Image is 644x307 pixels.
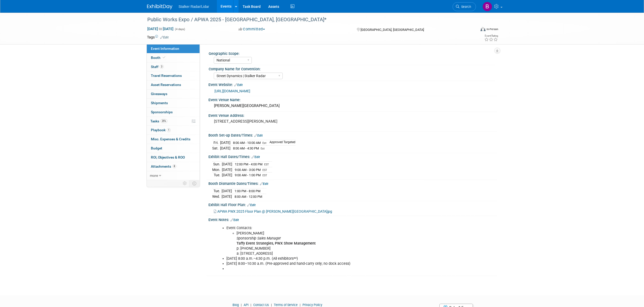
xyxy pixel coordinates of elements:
[226,256,438,261] li: [DATE] 8:00 a.m.–4:30 p.m. (All exhibitors**)
[151,128,171,132] span: Playbook
[151,74,182,78] span: Travel Reservations
[237,231,438,256] li: [PERSON_NAME] p: [PHONE_NUMBER] a: [STREET_ADDRESS]
[147,117,200,126] a: Tasks25%
[147,99,200,107] a: Shipments
[361,28,424,32] span: [GEOGRAPHIC_DATA], [GEOGRAPHIC_DATA]
[244,303,248,307] a: API
[260,182,268,186] a: Edit
[208,131,497,138] div: Booth Set-up Dates/Times:
[482,2,492,11] img: Brooke Journet
[484,35,498,37] div: Event Rating
[208,216,497,223] div: Event Notes:
[262,141,266,145] span: Est
[147,144,200,153] a: Budget
[212,167,222,172] td: Mon.
[298,303,302,307] span: |
[151,101,168,105] span: Shipments
[167,128,171,132] span: 1
[209,65,495,72] div: Company Name for Convention:
[262,168,267,172] span: EST
[486,27,498,31] div: In-Person
[147,4,172,9] img: ExhibitDay
[208,81,497,87] div: Event Website:
[181,180,189,187] td: Personalize Event Tab Strip
[212,140,220,146] td: Fri.
[160,65,164,69] span: 3
[222,167,232,172] td: [DATE]
[150,119,167,123] span: Tasks
[208,201,497,208] div: Exhibit Hall Floor Plan:
[147,44,200,53] a: Event Information
[147,53,200,62] a: Booth
[220,145,230,151] td: [DATE]
[151,164,176,168] span: Attachments
[208,96,497,102] div: Event Venue Name:
[209,50,495,56] div: Geographic Scope:
[151,47,179,51] span: Event Information
[459,5,471,9] span: Search
[274,303,298,307] a: Terms of Service
[240,303,243,307] span: |
[264,163,269,166] span: EST
[230,218,239,222] a: Edit
[147,90,200,98] a: Giveaways
[146,15,468,24] div: Public Works Expo / APWA 2025 - [GEOGRAPHIC_DATA], [GEOGRAPHIC_DATA]*
[446,26,498,34] div: Event Format
[147,27,174,31] span: [DATE] [DATE]
[151,83,181,87] span: Asset Reservations
[151,137,190,141] span: Misc. Expenses & Credits
[212,102,493,110] div: [PERSON_NAME][GEOGRAPHIC_DATA]
[453,2,476,11] a: Search
[147,153,200,162] a: ROI, Objectives & ROO
[147,71,200,80] a: Travel Reservations
[233,146,259,150] span: 8:00 AM - 4:30 PM
[254,134,263,137] a: Edit
[172,164,176,168] span: 8
[302,303,322,307] a: Privacy Policy
[151,110,173,114] span: Sponsorships
[208,112,497,118] div: Event Venue Address:
[261,147,265,150] span: Est
[212,194,222,199] td: Wed.
[212,145,220,151] td: Sat.
[189,180,200,187] td: Toggle Event Tabs
[226,261,438,266] li: [DATE] 8:00–10:30 a.m. (Pre-approved and hand-carry only; no dock access)
[235,162,262,166] span: 12:00 PM - 4:00 PM
[222,194,232,199] td: [DATE]
[235,173,261,177] span: 9:00 AM - 1:00 PM
[151,92,167,96] span: Giveaways
[214,119,323,124] pre: [STREET_ADDRESS][PERSON_NAME]
[147,162,200,171] a: Attachments8
[235,189,260,193] span: 1:00 PM - 8:00 PM
[147,62,200,71] a: Staff3
[178,5,209,9] span: Stalker Radar/Lidar
[480,27,486,31] img: Format-Inperson.png
[151,65,164,69] span: Staff
[222,162,232,167] td: [DATE]
[147,80,200,89] a: Asset Reservations
[262,174,267,177] span: EST
[237,236,281,240] i: Sponsorship Sales Manager
[249,303,253,307] span: |
[233,141,261,145] span: 8:00 AM - 10:00 AM
[212,172,222,178] td: Tue.
[214,89,250,93] a: [URL][DOMAIN_NAME]
[151,56,166,60] span: Booth
[147,108,200,117] a: Sponsorships
[212,162,222,167] td: Sun.
[237,241,316,246] b: Taffy Event Strategies, PWX Show Management
[147,126,200,135] a: Playbook1
[208,180,497,186] div: Booth Dismantle Dates/Times:
[235,168,261,172] span: 9:00 AM - 3:00 PM
[174,28,185,31] span: (4 days)
[222,172,232,178] td: [DATE]
[220,140,230,146] td: [DATE]
[253,303,269,307] a: Contact Us
[235,195,262,199] span: 8:00 AM - 12:00 PM
[151,146,162,150] span: Budget
[163,56,165,59] i: Booth reservation complete
[214,209,332,213] a: APWA PWX 2025 Floor Plan @ [PERSON_NAME][GEOGRAPHIC_DATA]jpg
[208,153,497,160] div: Exhibit Hall Dates/Times:
[247,203,256,207] a: Edit
[237,27,267,32] button: Committed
